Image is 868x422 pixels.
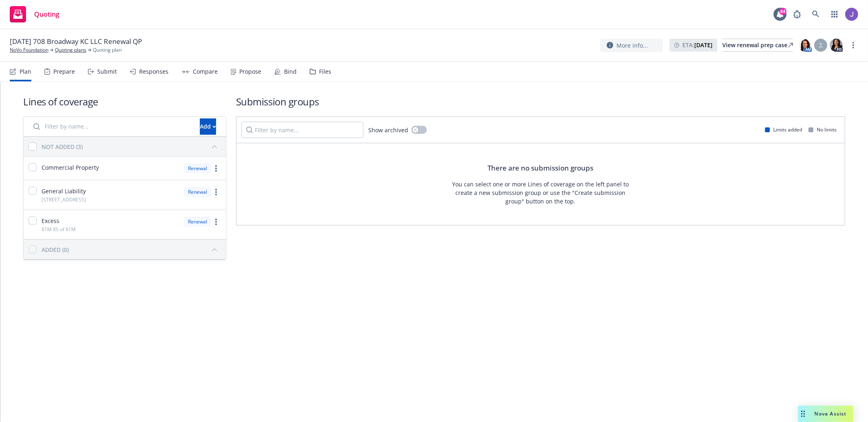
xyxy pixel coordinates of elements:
div: Prepare [53,68,75,75]
a: more [848,40,858,50]
span: Commercial Property [42,163,99,172]
span: [DATE] 708 Broadway KC LLC Renewal QP [10,37,142,46]
div: There are no submission groups [488,163,594,173]
div: Drag to move [798,406,808,422]
a: Quoting plans [55,46,86,54]
div: Renewal [184,216,211,227]
img: photo [830,39,843,52]
input: Filter by name... [241,122,363,138]
div: Plan [20,68,31,75]
span: Quoting [34,11,59,17]
h1: Submission groups [236,95,845,108]
div: ADDED (0) [42,245,69,254]
span: General Liability [42,187,86,195]
a: Search [808,6,824,22]
button: NOT ADDED (3) [42,140,221,153]
div: Responses [139,68,168,75]
button: Nova Assist [798,406,853,422]
span: Excess [42,216,59,225]
div: 84 [779,8,787,15]
div: Bind [284,68,297,75]
div: Submit [97,68,117,75]
a: more [211,217,221,227]
span: Quoting plan [93,46,122,54]
div: Propose [239,68,261,75]
span: $1M XS of $1M [42,226,76,233]
a: more [211,164,221,173]
input: Filter by name... [28,118,195,135]
a: Switch app [826,6,843,22]
div: Compare [193,68,218,75]
div: View renewal prep case [722,39,793,51]
a: Report a Bug [789,6,805,22]
div: Renewal [184,163,211,173]
h1: Lines of coverage [23,95,226,108]
div: Files [319,68,331,75]
div: You can select one or more Lines of coverage on the left panel to create a new submission group o... [450,180,631,206]
img: photo [845,8,858,21]
img: photo [799,39,812,52]
button: More info... [600,39,663,52]
span: Show archived [368,126,408,134]
span: More info... [617,41,648,50]
strong: [DATE] [694,41,713,49]
span: ETA : [682,41,713,49]
a: NoVo Foundation [10,46,48,54]
div: NOT ADDED (3) [42,142,83,151]
button: Add [200,118,216,135]
a: Quoting [7,3,63,26]
div: No limits [809,126,837,133]
a: View renewal prep case [722,39,793,52]
span: Nova Assist [815,410,847,417]
a: more [211,187,221,197]
div: Renewal [184,187,211,197]
div: Add [200,119,216,134]
span: [STREET_ADDRESS] [42,196,86,203]
button: ADDED (0) [42,243,221,256]
div: Limits added [765,126,802,133]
